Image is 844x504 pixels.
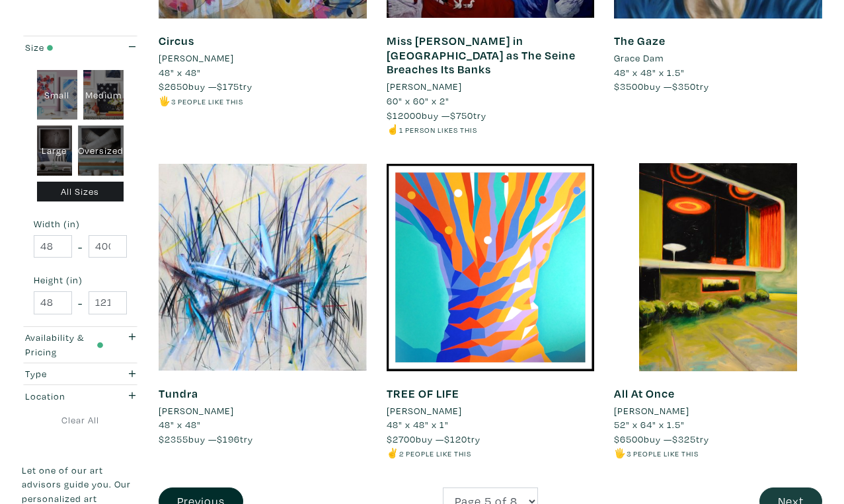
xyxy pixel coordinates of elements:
span: $750 [450,109,473,122]
a: Grace Dam [614,51,822,65]
button: Size [22,36,139,58]
span: buy — try [387,433,480,445]
li: [PERSON_NAME] [159,404,234,418]
div: Oversized [78,126,124,176]
span: $325 [672,433,696,445]
span: buy — try [387,109,486,122]
span: $12000 [387,109,422,122]
span: 48" x 48" x 1.5" [614,66,685,79]
span: $3500 [614,80,644,92]
li: ☝️ [387,122,595,137]
button: Type [22,363,139,385]
span: 60" x 60" x 2" [387,94,449,107]
div: All Sizes [37,182,124,202]
li: [PERSON_NAME] [614,404,689,418]
div: Availability & Pricing [25,330,103,359]
li: [PERSON_NAME] [387,404,462,418]
span: buy — try [614,433,709,445]
span: buy — try [159,80,252,92]
small: Height (in) [34,275,127,285]
span: 48" x 48" [159,66,201,79]
button: Availability & Pricing [22,327,139,363]
span: 52" x 64" x 1.5" [614,418,685,431]
a: Miss [PERSON_NAME] in [GEOGRAPHIC_DATA] as The Seine Breaches Its Banks [387,33,576,77]
small: 2 people like this [399,449,471,458]
a: [PERSON_NAME] [159,404,367,418]
span: - [78,238,83,256]
div: Size [25,40,103,55]
li: ✌️ [387,446,595,460]
a: [PERSON_NAME] [387,79,595,94]
a: TREE OF LIFE [387,386,459,401]
span: 48" x 48" x 1" [387,418,449,431]
a: [PERSON_NAME] [614,404,822,418]
span: $6500 [614,433,644,445]
span: - [78,294,83,312]
li: [PERSON_NAME] [159,51,234,65]
span: $350 [672,80,696,92]
li: Grace Dam [614,51,664,65]
small: 1 person likes this [399,125,477,135]
a: [PERSON_NAME] [387,404,595,418]
div: Type [25,367,103,381]
a: [PERSON_NAME] [159,51,367,65]
span: $175 [217,80,239,92]
span: $2650 [159,80,188,92]
div: Small [37,70,77,120]
a: Clear All [22,413,139,427]
span: 48" x 48" [159,418,201,431]
a: Tundra [159,386,198,401]
li: [PERSON_NAME] [387,79,462,94]
li: 🖐️ [159,94,367,108]
a: The Gaze [614,33,666,48]
small: 3 people like this [171,96,243,106]
span: $2700 [387,433,416,445]
div: Location [25,389,103,404]
span: $120 [444,433,467,445]
span: $196 [217,433,240,445]
div: Large [37,126,73,176]
small: Width (in) [34,219,127,229]
a: Circus [159,33,194,48]
span: buy — try [159,433,253,445]
li: 🖐️ [614,446,822,460]
button: Location [22,385,139,407]
small: 3 people like this [627,449,699,458]
div: Medium [83,70,124,120]
span: $2355 [159,433,188,445]
span: buy — try [614,80,709,92]
a: All At Once [614,386,675,401]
